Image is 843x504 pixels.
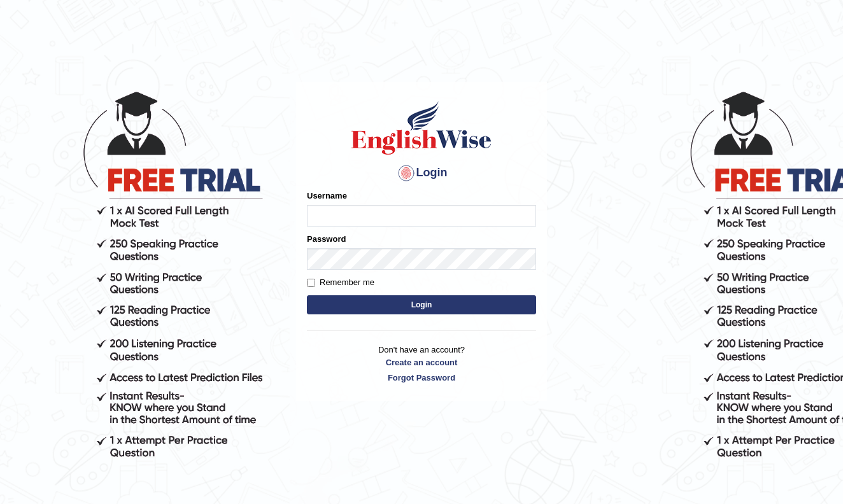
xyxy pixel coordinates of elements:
[307,344,536,383] p: Don't have an account?
[349,99,494,157] img: Logo of English Wise sign in for intelligent practice with AI
[307,276,374,289] label: Remember me
[307,233,346,245] label: Password
[307,295,536,314] button: Login
[307,356,536,368] a: Create an account
[307,190,347,202] label: Username
[307,279,315,287] input: Remember me
[307,372,536,384] a: Forgot Password
[307,163,536,183] h4: Login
